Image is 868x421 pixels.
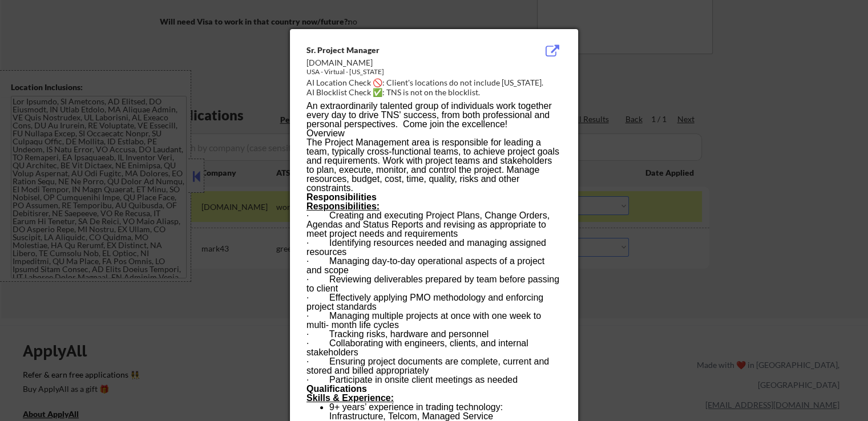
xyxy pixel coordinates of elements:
div: Sr. Project Manager [306,44,504,56]
span: · [306,329,329,339]
span: · [306,256,329,266]
p: An extraordinarily talented group of individuals work together every day to drive TNS' success, f... [306,102,561,129]
b: Responsibilities [306,192,377,202]
span: Managing multiple projects at once with one week to multi- month life cycles [306,311,541,330]
span: Identifying resources needed and managing assigned resources [306,238,546,257]
span: Managing day-to-day operational aspects of a project and scope [306,256,544,275]
span: Effectively applying PMO methodology and enforcing project standards [306,293,543,311]
span: 9+ years’ experience in trading technology: Infrastructure, Telcom, Managed Service [329,402,503,421]
span: · [306,375,329,384]
span: Collaborating with engineers, clients, and internal stakeholders [306,338,528,357]
span: Reviewing deliverables prepared by team before passing to client [306,274,559,293]
b: Qualifications [306,384,367,394]
div: USA - Virtual - [US_STATE] [306,67,504,77]
span: · [306,274,329,284]
div: AI Blocklist Check ✅: TNS is not on the blocklist. [306,87,566,98]
div: AI Location Check 🚫: Client's locations do not include [US_STATE]. [306,77,566,88]
span: · [306,293,329,302]
span: · [306,311,329,321]
span: Skills & Experience: [306,393,394,403]
span: · [306,338,329,348]
span: · [306,238,329,248]
span: · [306,211,329,220]
span: Creating and executing Project Plans, Change Orders, Agendas and Status Reports and revising as a... [306,211,550,238]
div: [DOMAIN_NAME] [306,57,504,68]
span: Participate in onsite client meetings as needed [329,375,518,384]
span: · [306,357,329,366]
span: Ensuring project documents are complete, current and stored and billed appropriately [306,357,549,375]
h2: Overview [306,129,561,138]
span: Tracking risks, hardware and personnel [329,329,489,339]
span: Responsibilities: [306,201,380,211]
